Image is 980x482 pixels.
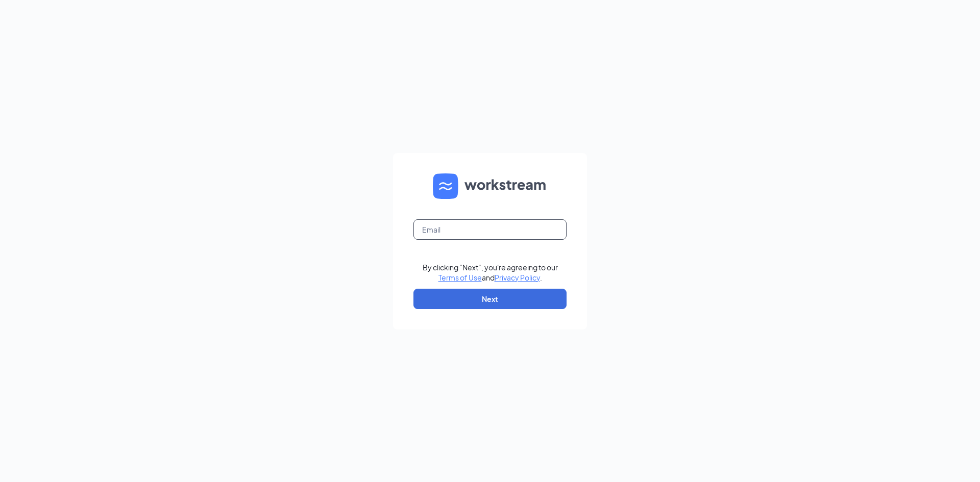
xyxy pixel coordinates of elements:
[423,262,558,283] div: By clicking "Next", you're agreeing to our and .
[495,273,540,282] a: Privacy Policy
[433,173,547,199] img: WS logo and Workstream text
[413,289,567,309] button: Next
[413,219,567,240] input: Email
[438,273,482,282] a: Terms of Use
